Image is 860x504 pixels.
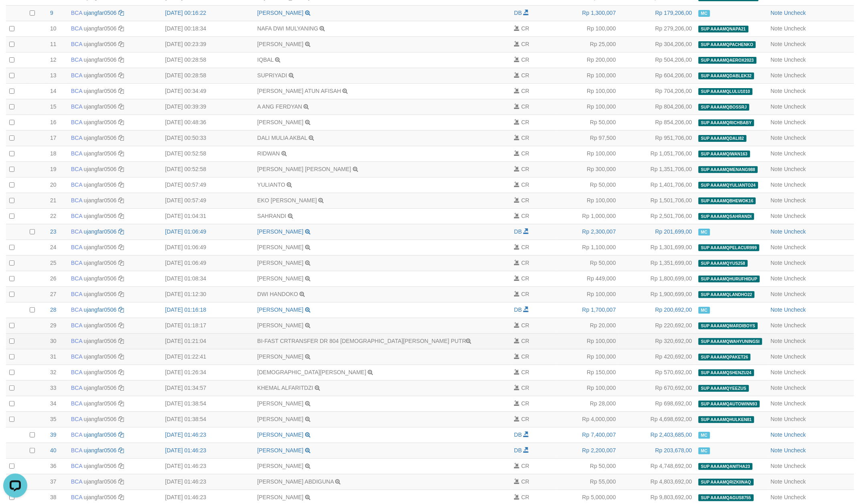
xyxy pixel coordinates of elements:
[50,197,57,204] span: 21
[521,103,529,110] span: CR
[118,322,124,329] a: Copy ujangfar0506 to clipboard
[84,260,117,266] a: ujangfar0506
[84,494,117,500] a: ujangfar0506
[784,244,806,250] a: Uncheck
[619,302,695,318] td: Rp 200,692,00
[84,41,117,47] a: ujangfar0506
[771,181,783,188] a: Note
[50,56,57,63] span: 12
[521,260,529,266] span: CR
[771,478,783,485] a: Note
[118,213,124,219] a: Copy ujangfar0506 to clipboard
[71,213,82,219] span: BCA
[771,306,783,313] a: Note
[84,213,117,219] a: ujangfar0506
[71,150,82,157] span: BCA
[698,10,710,17] span: Manually Checked by: aafKayli
[784,41,806,47] a: Uncheck
[118,463,124,469] a: Copy ujangfar0506 to clipboard
[118,447,124,454] a: Copy ujangfar0506 to clipboard
[257,275,304,282] a: [PERSON_NAME]
[50,166,57,172] span: 19
[50,150,57,157] span: 18
[555,255,619,271] td: Rp 50,000
[521,244,529,250] span: CR
[698,291,755,298] span: SUP AAAAMQLANDHO22
[118,181,124,188] a: Copy ujangfar0506 to clipboard
[84,463,117,469] a: ujangfar0506
[50,228,57,235] span: 23
[257,41,304,47] a: [PERSON_NAME]
[118,369,124,375] a: Copy ujangfar0506 to clipboard
[771,150,783,157] a: Note
[84,119,117,125] a: ujangfar0506
[162,271,254,286] td: [DATE] 01:08:34
[71,166,82,172] span: BCA
[118,228,124,235] a: Copy ujangfar0506 to clipboard
[257,197,317,204] a: EKO [PERSON_NAME]
[84,244,117,250] a: ujangfar0506
[50,41,57,47] span: 11
[521,291,529,297] span: CR
[257,385,314,391] a: KHEMAL ALFARITDZI
[118,353,124,360] a: Copy ujangfar0506 to clipboard
[555,52,619,68] td: Rp 200,000
[555,83,619,99] td: Rp 100,000
[50,260,57,266] span: 25
[84,447,117,454] a: ujangfar0506
[771,494,783,500] a: Note
[84,10,117,16] a: ujangfar0506
[118,260,124,266] a: Copy ujangfar0506 to clipboard
[50,72,57,79] span: 13
[84,291,117,297] a: ujangfar0506
[257,353,304,360] a: [PERSON_NAME]
[118,338,124,344] a: Copy ujangfar0506 to clipboard
[162,193,254,208] td: [DATE] 00:57:49
[784,213,806,219] a: Uncheck
[619,193,695,208] td: Rp 1,501,706,00
[84,197,117,204] a: ujangfar0506
[50,291,57,297] span: 27
[257,88,341,94] a: [PERSON_NAME] ATUN AFISAH
[771,385,783,391] a: Note
[118,25,124,32] a: Copy ujangfar0506 to clipboard
[619,5,695,21] td: Rp 179,206,00
[257,463,304,469] a: [PERSON_NAME]
[118,150,124,157] a: Copy ujangfar0506 to clipboard
[257,416,304,422] a: [PERSON_NAME]
[698,276,760,282] span: SUP AAAAMQHURUFHIDUP
[84,369,117,375] a: ujangfar0506
[784,197,806,204] a: Uncheck
[118,306,124,313] a: Copy ujangfar0506 to clipboard
[619,68,695,83] td: Rp 604,206,00
[619,177,695,193] td: Rp 1,401,706,00
[784,291,806,297] a: Uncheck
[71,181,82,188] span: BCA
[84,431,117,438] a: ujangfar0506
[162,115,254,130] td: [DATE] 00:48:36
[555,271,619,286] td: Rp 449,000
[784,416,806,422] a: Uncheck
[50,10,53,16] span: 9
[771,291,783,297] a: Note
[162,177,254,193] td: [DATE] 00:57:49
[771,103,783,110] a: Note
[84,25,117,32] a: ujangfar0506
[84,306,117,313] a: ujangfar0506
[771,197,783,204] a: Note
[514,10,522,16] span: DB
[698,213,754,220] span: SUP AAAAMQSAHRANDI
[771,322,783,329] a: Note
[619,83,695,99] td: Rp 704,206,00
[555,146,619,161] td: Rp 100,000
[698,166,758,173] span: SUP AAAAMQMENANG988
[84,103,117,110] a: ujangfar0506
[555,177,619,193] td: Rp 50,000
[71,103,82,110] span: BCA
[521,150,529,157] span: CR
[521,56,529,63] span: CR
[784,353,806,360] a: Uncheck
[619,208,695,224] td: Rp 2,501,706,00
[162,68,254,83] td: [DATE] 00:28:58
[162,130,254,146] td: [DATE] 00:50:33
